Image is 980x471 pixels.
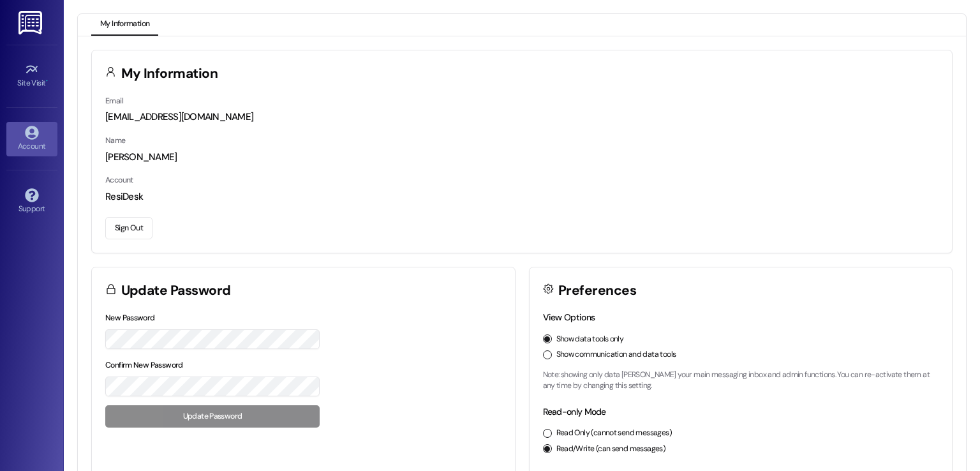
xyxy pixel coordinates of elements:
label: Name [105,135,126,146]
label: Show communication and data tools [556,349,676,361]
div: [PERSON_NAME] [105,151,939,164]
button: My Information [91,14,158,36]
label: Read Only (cannot send messages) [556,428,672,439]
a: Site Visit • [6,59,57,93]
label: Email [105,96,123,106]
label: Account [105,175,133,185]
div: ResiDesk [105,190,939,204]
label: Show data tools only [556,334,624,345]
label: New Password [105,313,155,323]
a: Support [6,184,57,219]
h3: My Information [121,67,218,80]
label: Read-only Mode [543,406,606,417]
div: [EMAIL_ADDRESS][DOMAIN_NAME] [105,110,939,124]
label: Read/Write (can send messages) [556,444,666,455]
h3: Preferences [558,284,636,297]
button: Sign Out [105,217,152,239]
img: ResiDesk Logo [19,11,45,34]
span: • [46,77,48,86]
h3: Update Password [121,284,231,297]
a: Account [6,122,57,156]
p: Note: showing only data [PERSON_NAME] your main messaging inbox and admin functions. You can re-a... [543,370,939,392]
label: View Options [543,311,595,323]
label: Confirm New Password [105,360,183,370]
